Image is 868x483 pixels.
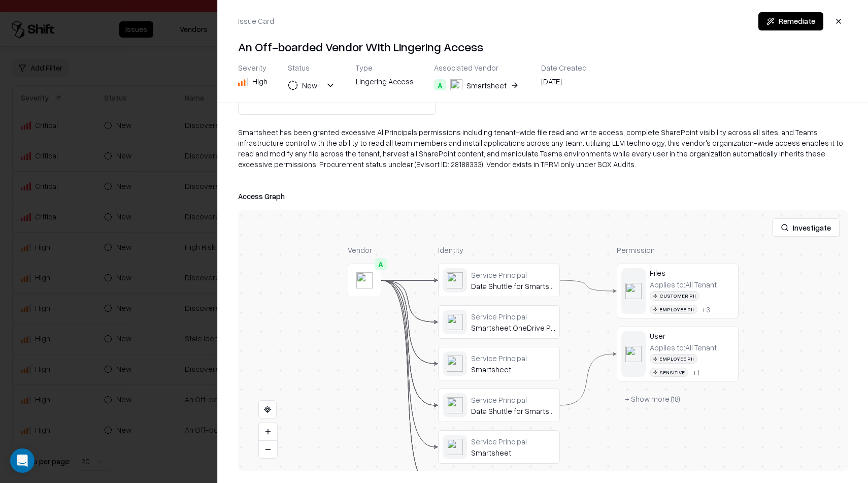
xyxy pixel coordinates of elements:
div: Date Created [541,63,587,72]
div: Lingering Access [356,76,414,90]
div: Service Principal [471,312,555,321]
button: Remediate [758,12,823,30]
div: Applies to: All Tenant [650,280,717,289]
div: Smartsheet OneDrive Picker v3 [471,323,555,332]
div: Smartsheet [466,80,507,91]
div: Sensitive [650,368,688,377]
div: Smartsheet has been granted excessive AllPrincipals permissions including tenant-wide file read a... [238,127,848,178]
button: Investigate [772,218,840,237]
div: Identity [438,245,560,255]
div: Vendor [348,245,381,255]
div: Data Shuttle for Smartsheet [471,281,555,291]
button: +3 [702,305,710,314]
div: Issue Card [238,16,274,26]
button: + Show more (18) [617,390,688,408]
div: Files [650,268,734,277]
div: High [252,76,268,87]
div: Service Principal [471,353,555,363]
div: [DATE] [541,76,587,90]
div: Associated Vendor [434,63,521,72]
div: Access Graph [238,190,848,202]
div: Severity [238,63,268,72]
button: ASmartsheet [434,76,521,94]
div: Type [356,63,414,72]
div: Applies to: All Tenant [650,343,717,352]
h4: An Off-boarded Vendor With Lingering Access [238,39,848,55]
div: A [434,79,446,91]
div: Permission [617,245,739,255]
div: + 1 [692,368,699,377]
button: +1 [692,368,699,377]
div: A [375,258,387,270]
div: Employee PII [650,305,697,314]
div: Data Shuttle for Smartsheet [471,406,555,415]
div: Customer PII [650,291,699,301]
div: Service Principal [471,270,555,279]
div: Status [288,63,336,72]
div: User [650,331,734,340]
div: Employee PII [650,354,697,364]
div: New [302,80,317,91]
div: Service Principal [471,395,555,404]
div: Service Principal [471,437,555,446]
div: Smartsheet [471,365,555,374]
img: Smartsheet [450,79,462,91]
div: Smartsheet [471,448,555,457]
div: + 3 [702,305,710,314]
